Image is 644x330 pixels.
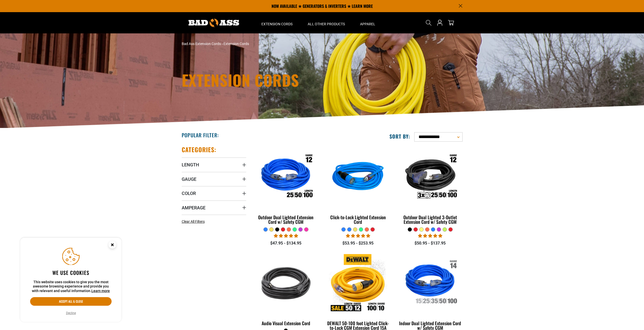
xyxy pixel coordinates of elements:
[352,12,383,33] summary: Apparel
[91,289,110,293] a: Learn more
[398,215,462,224] div: Outdoor Dual Lighted 3-Outlet Extension Cord w/ Safety CGM
[182,146,217,153] h2: Categories:
[65,311,77,316] button: Decline
[182,72,366,87] h1: Extension Cords
[398,240,462,246] div: $50.95 - $137.95
[222,42,223,46] span: ›
[182,219,205,224] span: Clear All Filters
[182,172,246,186] summary: Gauge
[261,22,293,26] span: Extension Cords
[326,240,390,246] div: $53.95 - $253.95
[20,238,121,322] aside: Cookie Consent
[398,148,462,206] img: Outdoor Dual Lighted 3-Outlet Extension Cord w/ Safety CGM
[182,162,199,168] span: Length
[398,321,462,330] div: Indoor Dual Lighted Extension Cord w/ Safety CGM
[254,240,318,246] div: $47.95 - $134.95
[254,254,318,312] img: black
[326,215,390,224] div: Click-to-Lock Lighted Extension Cord
[254,321,318,325] div: Audio Visual Extension Cord
[30,269,112,276] h2: We use cookies
[30,280,112,293] p: This website uses cookies to give you the most awesome browsing experience and provide you with r...
[274,233,298,238] span: 4.81 stars
[182,186,246,200] summary: Color
[182,205,205,211] span: Amperage
[254,215,318,224] div: Outdoor Dual Lighted Extension Cord w/ Safety CGM
[326,146,390,227] a: blue Click-to-Lock Lighted Extension Cord
[360,22,375,26] span: Apparel
[182,158,246,172] summary: Length
[182,176,196,182] span: Gauge
[254,252,318,328] a: black Audio Visual Extension Cord
[389,133,410,140] label: Sort by:
[254,12,300,33] summary: Extension Cords
[182,201,246,215] summary: Amperage
[254,146,318,227] a: Outdoor Dual Lighted Extension Cord w/ Safety CGM Outdoor Dual Lighted Extension Cord w/ Safety CGM
[346,233,370,238] span: 4.87 stars
[254,148,318,206] img: Outdoor Dual Lighted Extension Cord w/ Safety CGM
[182,132,219,138] h2: Popular Filter:
[182,41,366,47] nav: breadcrumbs
[182,219,207,224] a: Clear All Filters
[182,42,221,46] a: Bad Ass Extension Cords
[189,19,239,27] img: Bad Ass Extension Cords
[300,12,352,33] summary: All Other Products
[30,297,112,306] button: Accept all & close
[418,233,442,238] span: 4.80 stars
[398,254,462,312] img: Indoor Dual Lighted Extension Cord w/ Safety CGM
[223,42,249,46] span: Extension Cords
[425,19,433,27] summary: Search
[398,146,462,227] a: Outdoor Dual Lighted 3-Outlet Extension Cord w/ Safety CGM Outdoor Dual Lighted 3-Outlet Extensio...
[326,254,390,312] img: DEWALT 50-100 foot Lighted Click-to-Lock CGM Extension Cord 15A SJTW
[326,148,390,206] img: blue
[308,22,345,26] span: All Other Products
[182,190,196,196] span: Color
